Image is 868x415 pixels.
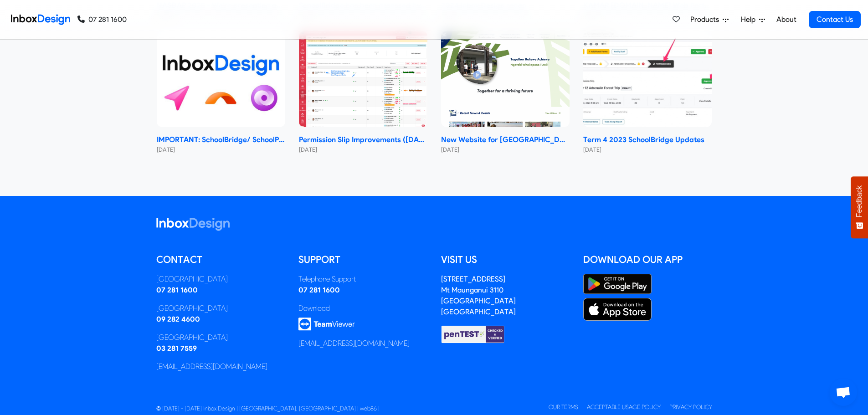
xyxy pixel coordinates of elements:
[583,31,712,154] a: Term 4 2023 SchoolBridge Updates Term 4 2023 SchoolBridge Updates [DATE]
[77,14,127,25] a: 07 281 1600
[441,275,516,316] address: [STREET_ADDRESS] Mt Maunganui 3110 [GEOGRAPHIC_DATA] [GEOGRAPHIC_DATA]
[741,14,759,25] span: Help
[583,134,712,145] strong: Term 4 2023 SchoolBridge Updates
[441,31,570,128] img: New Website for Whangaparāoa College
[299,31,427,154] a: Permission Slip Improvements (June 2024) Permission Slip Improvements ([DATE]) [DATE]
[441,329,505,338] a: Checked & Verified by penTEST
[737,10,769,29] a: Help
[687,10,732,29] a: Products
[830,379,857,406] a: Open chat
[441,325,505,344] img: Checked & Verified by penTEST
[157,145,285,154] small: [DATE]
[156,253,285,266] h5: Contact
[299,145,427,154] small: [DATE]
[298,253,427,266] h5: Support
[583,31,712,128] img: Term 4 2023 SchoolBridge Updates
[587,404,661,410] a: Acceptable Usage Policy
[774,10,799,29] a: About
[441,145,570,154] small: [DATE]
[298,318,355,331] img: logo_teamviewer.svg
[157,31,285,154] a: IMPORTANT: SchoolBridge/ SchoolPoint Data- Sharing Information- NEW 2024 IMPORTANT: SchoolBridge/...
[690,14,723,25] span: Products
[298,339,410,348] a: [EMAIL_ADDRESS][DOMAIN_NAME]
[156,362,267,371] a: [EMAIL_ADDRESS][DOMAIN_NAME]
[441,275,516,316] a: [STREET_ADDRESS]Mt Maunganui 3110[GEOGRAPHIC_DATA][GEOGRAPHIC_DATA]
[299,31,427,128] img: Permission Slip Improvements (June 2024)
[156,332,285,343] div: [GEOGRAPHIC_DATA]
[156,405,380,412] span: © [DATE] - [DATE] Inbox Design | [GEOGRAPHIC_DATA], [GEOGRAPHIC_DATA] | web86 |
[156,315,200,323] a: 09 282 4600
[669,404,712,410] a: Privacy Policy
[549,404,578,410] a: Our Terms
[583,274,652,294] img: Google Play Store
[299,134,427,145] strong: Permission Slip Improvements ([DATE])
[156,303,285,314] div: [GEOGRAPHIC_DATA]
[583,298,652,321] img: Apple App Store
[851,176,868,238] button: Feedback - Show survey
[298,303,427,314] div: Download
[441,134,570,145] strong: New Website for [GEOGRAPHIC_DATA]
[156,344,197,353] a: 03 281 7559
[156,218,230,231] img: logo_inboxdesign_white.svg
[583,145,712,154] small: [DATE]
[855,185,863,217] span: Feedback
[809,11,861,28] a: Contact Us
[156,274,285,285] div: [GEOGRAPHIC_DATA]
[157,134,285,145] strong: IMPORTANT: SchoolBridge/ SchoolPoint Data- Sharing Information- NEW 2024
[157,31,285,128] img: IMPORTANT: SchoolBridge/ SchoolPoint Data- Sharing Information- NEW 2024
[441,31,570,154] a: New Website for Whangaparāoa College New Website for [GEOGRAPHIC_DATA] [DATE]
[156,286,198,294] a: 07 281 1600
[441,253,570,266] h5: Visit us
[298,274,427,285] div: Telephone Support
[583,253,712,266] h5: Download our App
[298,286,340,294] a: 07 281 1600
